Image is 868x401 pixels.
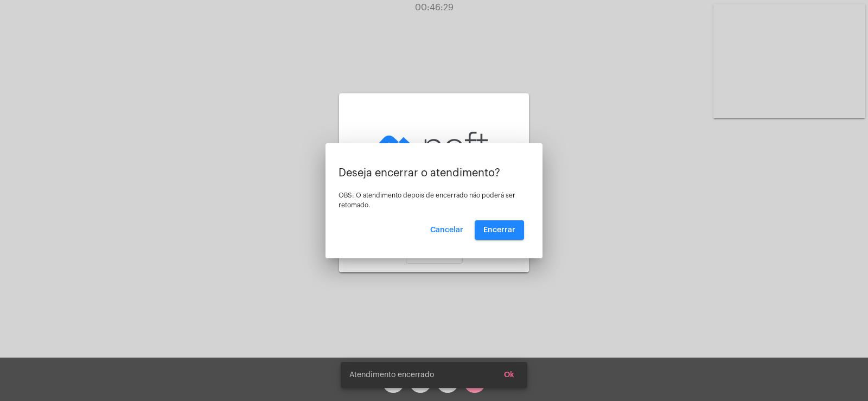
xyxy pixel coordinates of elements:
[372,114,496,177] img: logo-neft-novo-2.png
[483,226,515,234] span: Encerrar
[349,370,434,380] span: Atendimento encerrado
[475,220,524,240] button: Encerrar
[415,3,454,12] span: 00:46:29
[430,226,463,234] span: Cancelar
[339,192,515,208] span: OBS: O atendimento depois de encerrado não poderá ser retomado.
[339,167,529,179] p: Deseja encerrar o atendimento?
[504,371,514,379] span: Ok
[422,220,472,240] button: Cancelar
